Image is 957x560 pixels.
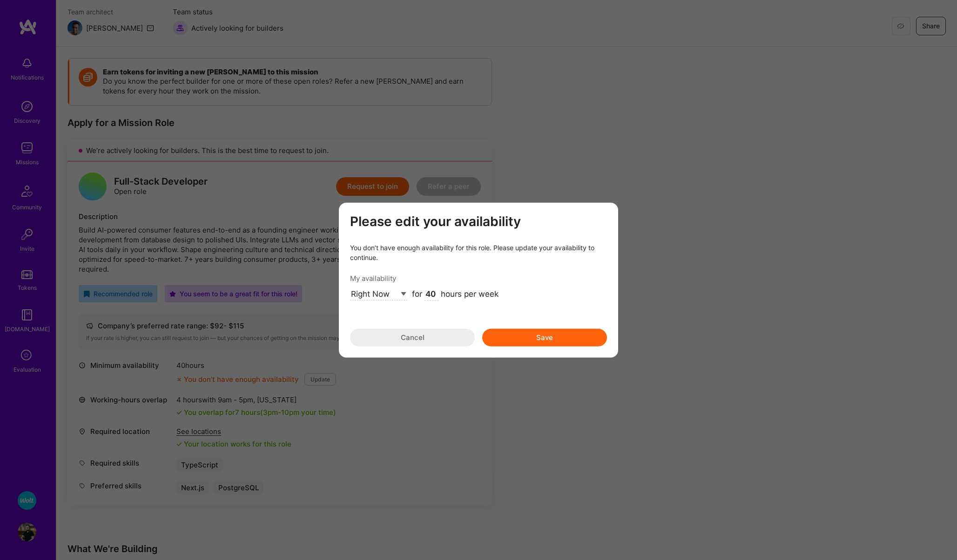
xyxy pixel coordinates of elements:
[412,288,499,300] div: for hours per week
[350,328,475,346] button: Cancel
[350,214,607,230] h3: Please edit your availability
[350,273,607,283] div: My availability
[482,328,607,346] button: Save
[350,242,607,262] div: You don’t have enough availability for this role. Please update your availability to continue.
[425,288,438,300] input: XX
[339,203,618,358] div: modal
